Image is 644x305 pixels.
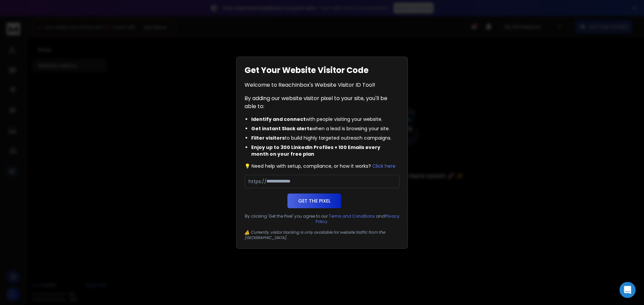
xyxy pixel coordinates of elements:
[251,135,285,141] span: Filter visitors
[245,163,399,169] p: 💡 Need help with setup, compliance, or how it works?
[251,125,393,132] li: when a lead is browsing your site.
[245,94,399,110] p: By adding our website visitor pixel to your site, you'll be able to:
[287,194,341,208] button: Get the Pixel
[316,213,399,224] a: Privacy Policy
[329,213,375,219] a: Terms and Conditions
[251,116,306,123] span: Identify and connect
[251,135,393,141] li: to build highly targeted outreach campaigns.
[251,144,393,157] li: Enjoy up to 300 LinkedIn Profiles + 100 Emails every month on your free plan
[620,282,636,298] div: Open Intercom Messenger
[251,125,312,132] span: Get instant Slack alerts
[245,65,399,76] h1: Get Your Website Visitor Code
[251,116,393,123] li: with people visiting your website.
[245,81,399,89] p: Welcome to ReachInbox's Website Visitor ID Tool!
[372,163,395,169] button: Click here
[245,230,399,240] p: ⚠️ Currently, visitor tracking is only available for website traffic from the [GEOGRAPHIC_DATA].
[245,214,399,224] p: By clicking 'Get the Pixel' you agree to our and .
